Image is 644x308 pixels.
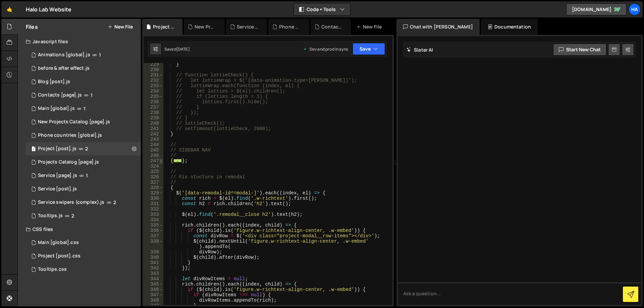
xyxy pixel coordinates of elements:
span: 2 [71,213,74,219]
div: Service [post].js [38,186,77,192]
div: 333 [144,212,163,217]
div: 231 [144,72,163,78]
div: 340 [144,255,163,260]
span: 1 [32,147,36,152]
a: [DOMAIN_NAME] [566,3,627,15]
div: Project [post].js [153,23,174,30]
div: 826/18335.css [26,263,141,276]
button: Save [353,43,385,55]
span: 1 [91,93,93,98]
div: 826/19389.js [26,62,141,75]
div: Project [post].js [38,146,76,152]
div: 246 [144,153,163,158]
div: 826/8916.js [26,142,141,156]
div: New Projects Catalog [page].js [38,119,110,125]
div: 230 [144,67,163,72]
span: ... [173,159,182,163]
div: Project [post].css [38,253,80,259]
div: 331 [144,201,163,206]
div: 826/24828.js [26,129,141,142]
div: before & after effect.js [38,65,90,71]
div: Main [global].css [38,240,79,246]
div: 826/8793.js [26,196,141,209]
div: 236 [144,99,163,105]
div: Documentation [481,19,538,35]
div: 239 [144,115,163,121]
div: 337 [144,233,163,239]
div: 826/7934.js [26,182,141,196]
div: Halo Lab Website [26,5,72,13]
div: 826/1551.js [26,88,141,102]
div: Blog [post].js [38,79,70,85]
div: 826/3363.js [26,75,141,88]
div: 240 [144,121,163,126]
div: 345 [144,282,163,287]
div: CSS files [18,223,141,236]
h2: Files [26,23,38,30]
div: 330 [144,196,163,201]
div: 243 [144,137,163,142]
a: 🤙 [1,1,18,17]
div: Main [global].js [38,106,75,112]
div: 326 [144,174,163,180]
div: 346 [144,287,163,292]
div: 348 [144,298,163,303]
div: Phone countries [global].js [38,132,102,138]
div: 826/1521.js [26,102,141,115]
div: Dev and prod in sync [303,46,348,52]
div: Animations [global].js [38,52,90,58]
button: Code + Tools [294,3,350,15]
div: 826/18329.js [26,209,141,223]
div: 245 [144,147,163,153]
div: Projects Catalog [page].js [38,159,99,165]
div: New Projects Catalog [page].js [195,23,217,30]
span: 2 [113,200,116,205]
div: Phone countries [global].js [279,23,301,30]
div: 247 [144,158,163,164]
div: 325 [144,169,163,174]
div: Contacts [page].js [321,23,343,30]
div: 242 [144,131,163,137]
div: Javascript files [18,35,141,48]
div: 343 [144,271,163,276]
div: 328 [144,185,163,190]
span: 1 [84,106,86,111]
div: Service [page].js [38,173,77,179]
div: 332 [144,206,163,212]
div: 826/2754.js [26,48,141,62]
div: [DATE] [176,46,190,52]
div: 347 [144,292,163,298]
div: 329 [144,190,163,196]
span: 1 [99,52,101,58]
a: Ha [629,3,641,15]
span: 2 [85,146,88,151]
span: 1 [86,173,88,178]
div: 234 [144,88,163,94]
button: New File [108,24,133,29]
h2: Slater AI [407,47,433,53]
div: 235 [144,94,163,99]
div: New File [356,23,384,30]
div: 338 [144,239,163,249]
div: 826/45771.js [26,115,141,129]
div: 233 [144,83,163,88]
div: 238 [144,110,163,115]
div: 826/10500.js [26,169,141,182]
div: Service swipers (complex).js [38,199,104,205]
div: Service swipers (complex).js [237,23,259,30]
div: Saved [164,46,190,52]
div: 339 [144,249,163,255]
div: 324 [144,164,163,169]
div: 344 [144,276,163,282]
div: 232 [144,78,163,83]
button: Start new chat [553,44,606,56]
div: Tooltips.css [38,266,67,272]
div: 237 [144,105,163,110]
div: 336 [144,228,163,233]
div: Tooltips.js [38,213,63,219]
div: 241 [144,126,163,131]
div: 229 [144,62,163,67]
div: 826/3053.css [26,236,141,249]
div: 826/9226.css [26,249,141,263]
